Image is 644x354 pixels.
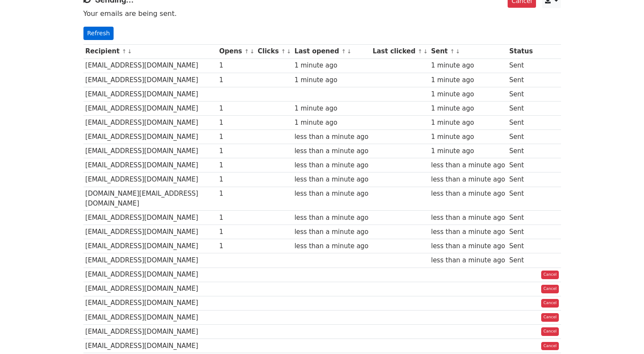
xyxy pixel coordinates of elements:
[431,175,505,185] div: less than a minute ago
[507,101,535,115] td: Sent
[418,48,422,55] a: ↑
[294,175,368,185] div: less than a minute ago
[431,241,505,251] div: less than a minute ago
[456,48,460,55] a: ↓
[507,130,535,144] td: Sent
[541,271,559,279] a: Cancel
[244,48,249,55] a: ↑
[294,227,368,237] div: less than a minute ago
[256,44,292,58] th: Clicks
[294,146,368,156] div: less than a minute ago
[294,118,368,128] div: 1 minute ago
[429,44,507,58] th: Sent
[83,130,217,144] td: [EMAIL_ADDRESS][DOMAIN_NAME]
[83,87,217,101] td: [EMAIL_ADDRESS][DOMAIN_NAME]
[83,310,217,324] td: [EMAIL_ADDRESS][DOMAIN_NAME]
[431,227,505,237] div: less than a minute ago
[127,48,132,55] a: ↓
[431,61,505,71] div: 1 minute ago
[83,116,217,130] td: [EMAIL_ADDRESS][DOMAIN_NAME]
[431,104,505,114] div: 1 minute ago
[219,175,253,185] div: 1
[83,44,217,58] th: Recipient
[507,158,535,172] td: Sent
[219,118,253,128] div: 1
[541,313,559,322] a: Cancel
[83,144,217,158] td: [EMAIL_ADDRESS][DOMAIN_NAME]
[294,132,368,142] div: less than a minute ago
[83,101,217,115] td: [EMAIL_ADDRESS][DOMAIN_NAME]
[219,189,253,199] div: 1
[294,189,368,199] div: less than a minute ago
[541,299,559,308] a: Cancel
[83,187,217,211] td: [DOMAIN_NAME][EMAIL_ADDRESS][DOMAIN_NAME]
[541,327,559,336] a: Cancel
[83,73,217,87] td: [EMAIL_ADDRESS][DOMAIN_NAME]
[601,313,644,354] div: Widget de chat
[219,160,253,170] div: 1
[83,9,561,18] p: Your emails are being sent.
[219,241,253,251] div: 1
[83,324,217,339] td: [EMAIL_ADDRESS][DOMAIN_NAME]
[541,342,559,351] a: Cancel
[507,144,535,158] td: Sent
[431,75,505,85] div: 1 minute ago
[83,296,217,310] td: [EMAIL_ADDRESS][DOMAIN_NAME]
[83,211,217,225] td: [EMAIL_ADDRESS][DOMAIN_NAME]
[83,268,217,282] td: [EMAIL_ADDRESS][DOMAIN_NAME]
[293,44,371,58] th: Last opened
[83,172,217,187] td: [EMAIL_ADDRESS][DOMAIN_NAME]
[507,239,535,253] td: Sent
[83,282,217,296] td: [EMAIL_ADDRESS][DOMAIN_NAME]
[507,172,535,187] td: Sent
[219,146,253,156] div: 1
[122,48,126,55] a: ↑
[287,48,291,55] a: ↓
[601,313,644,354] iframe: Chat Widget
[294,61,368,71] div: 1 minute ago
[431,132,505,142] div: 1 minute ago
[294,241,368,251] div: less than a minute ago
[219,227,253,237] div: 1
[83,253,217,268] td: [EMAIL_ADDRESS][DOMAIN_NAME]
[219,132,253,142] div: 1
[507,116,535,130] td: Sent
[507,187,535,211] td: Sent
[507,253,535,268] td: Sent
[281,48,286,55] a: ↑
[431,89,505,99] div: 1 minute ago
[370,44,429,58] th: Last clicked
[431,146,505,156] div: 1 minute ago
[507,73,535,87] td: Sent
[219,61,253,71] div: 1
[450,48,455,55] a: ↑
[507,211,535,225] td: Sent
[219,104,253,114] div: 1
[217,44,256,58] th: Opens
[83,239,217,253] td: [EMAIL_ADDRESS][DOMAIN_NAME]
[219,213,253,223] div: 1
[347,48,351,55] a: ↓
[294,104,368,114] div: 1 minute ago
[83,158,217,172] td: [EMAIL_ADDRESS][DOMAIN_NAME]
[83,27,114,40] a: Refresh
[219,75,253,85] div: 1
[541,285,559,293] a: Cancel
[83,58,217,73] td: [EMAIL_ADDRESS][DOMAIN_NAME]
[294,75,368,85] div: 1 minute ago
[507,225,535,239] td: Sent
[294,160,368,170] div: less than a minute ago
[250,48,255,55] a: ↓
[507,87,535,101] td: Sent
[507,44,535,58] th: Status
[294,213,368,223] div: less than a minute ago
[431,255,505,265] div: less than a minute ago
[431,160,505,170] div: less than a minute ago
[431,189,505,199] div: less than a minute ago
[431,118,505,128] div: 1 minute ago
[507,58,535,73] td: Sent
[83,225,217,239] td: [EMAIL_ADDRESS][DOMAIN_NAME]
[431,213,505,223] div: less than a minute ago
[83,339,217,353] td: [EMAIL_ADDRESS][DOMAIN_NAME]
[423,48,428,55] a: ↓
